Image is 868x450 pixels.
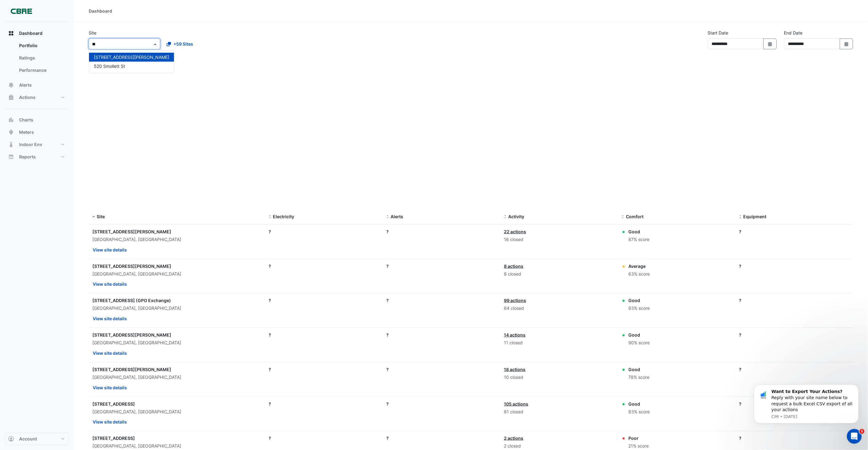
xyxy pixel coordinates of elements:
div: Dashboard [89,8,112,14]
div: 87% score [628,236,649,243]
div: Poor [628,435,649,441]
span: [STREET_ADDRESS][PERSON_NAME] [94,55,169,60]
div: [GEOGRAPHIC_DATA], [GEOGRAPHIC_DATA] [92,305,262,312]
span: 1 [860,429,865,434]
div: Good [628,366,649,373]
a: 14 actions [504,332,525,337]
div: [STREET_ADDRESS][PERSON_NAME] [92,332,262,338]
span: Reports [19,154,36,160]
button: View site details [92,313,127,324]
div: ? [739,332,850,338]
div: Dashboard [5,39,69,79]
div: ? [739,401,850,407]
div: 63% score [628,271,650,278]
div: [GEOGRAPHIC_DATA], [GEOGRAPHIC_DATA] [92,339,262,346]
div: 21% score [628,443,649,450]
div: [GEOGRAPHIC_DATA], [GEOGRAPHIC_DATA] [92,271,262,278]
div: ? [269,297,379,304]
div: ? [387,263,497,269]
span: Alerts [391,214,404,219]
div: [GEOGRAPHIC_DATA], [GEOGRAPHIC_DATA] [92,236,262,243]
div: [STREET_ADDRESS] (GPO Exchange) [92,297,262,304]
div: 78% score [628,374,649,381]
label: Site [89,30,96,36]
div: ? [387,332,497,338]
button: Charts [5,114,69,126]
span: Activity [508,214,524,219]
img: Company Logo [7,5,35,17]
app-icon: Actions [8,94,14,100]
a: 105 actions [504,401,528,407]
button: Meters [5,126,69,138]
span: +59 Sites [173,41,193,47]
span: Actions [19,94,35,100]
div: ? [387,435,497,441]
button: Dashboard [5,27,69,39]
span: Comfort [626,214,643,219]
button: Indoor Env [5,138,69,151]
div: ? [269,366,379,373]
div: Good [628,332,650,338]
app-icon: Indoor Env [8,141,14,148]
div: ? [269,332,379,338]
fa-icon: Select Date [844,41,850,47]
div: 93% score [628,305,650,312]
div: [GEOGRAPHIC_DATA], [GEOGRAPHIC_DATA] [92,408,262,415]
div: 11 closed [504,339,614,346]
iframe: Intercom live chat [847,429,862,444]
div: 10 closed [504,374,614,381]
button: Actions [5,91,69,104]
div: 2 closed [504,443,614,450]
div: 84 closed [504,305,614,312]
div: Good [628,401,650,407]
a: 18 actions [504,367,525,372]
div: ? [739,297,850,304]
a: Portfolio [14,39,69,52]
button: View site details [92,348,127,358]
span: Account [19,436,37,442]
button: +59 Sites [163,39,197,49]
div: 8 closed [504,271,614,278]
a: 2 actions [504,436,523,441]
div: [STREET_ADDRESS] [92,401,262,407]
div: 83% score [628,408,650,415]
div: ? [739,366,850,373]
div: Good [628,297,650,304]
button: View site details [92,382,127,393]
div: ? [387,297,497,304]
div: 90% score [628,339,650,346]
div: ? [269,263,379,269]
a: 99 actions [504,298,526,303]
app-icon: Alerts [8,82,14,88]
div: [STREET_ADDRESS][PERSON_NAME] [92,263,262,269]
span: Equipment [744,214,767,219]
span: Site [97,214,105,219]
div: ? [387,366,497,373]
div: [GEOGRAPHIC_DATA], [GEOGRAPHIC_DATA] [92,443,262,450]
a: Ratings [14,52,69,64]
app-icon: Dashboard [8,30,14,36]
div: ? [269,228,379,235]
div: ? [269,435,379,441]
button: Reports [5,151,69,163]
app-icon: Meters [8,129,14,135]
fa-icon: Select Date [768,41,773,47]
div: [STREET_ADDRESS][PERSON_NAME] [92,366,262,373]
app-icon: Reports [8,154,14,160]
button: View site details [92,279,127,289]
span: Meters [19,129,34,135]
div: ? [269,401,379,407]
div: Average [628,263,650,269]
a: 8 actions [504,264,523,269]
button: View site details [92,416,127,427]
span: Electricity [273,214,294,219]
div: ? [387,228,497,235]
a: Performance [14,64,69,76]
iframe: Intercom notifications message [745,382,868,433]
button: Alerts [5,79,69,91]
